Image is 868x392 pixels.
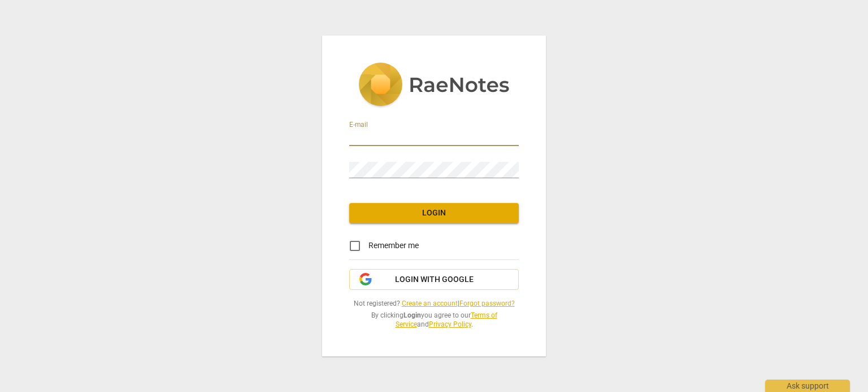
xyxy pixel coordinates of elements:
span: Login [358,208,510,219]
div: Ask support [765,380,850,392]
a: Create an account [402,299,458,307]
a: Terms of Service [396,311,497,329]
label: E-mail [349,121,368,128]
span: Remember me [368,240,419,252]
span: By clicking you agree to our and . [349,311,519,329]
a: Forgot password? [459,299,515,307]
img: 5ac2273c67554f335776073100b6d88f.svg [358,63,510,109]
b: Login [403,311,421,319]
a: Privacy Policy [429,320,471,328]
button: Login [349,203,519,223]
span: Login with Google [395,274,474,285]
span: Not registered? | [349,299,519,309]
button: Login with Google [349,269,519,290]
